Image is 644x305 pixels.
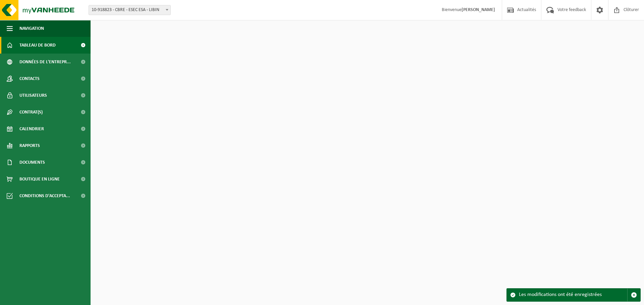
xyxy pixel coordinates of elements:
[19,54,71,70] span: Données de l'entrepr...
[519,289,627,301] div: Les modifications ont été enregistrées
[462,7,495,12] strong: [PERSON_NAME]
[19,171,60,187] span: Boutique en ligne
[19,137,40,154] span: Rapports
[89,5,170,15] span: 10-918823 - CBRE - ESEC ESA - LIBIN
[19,187,70,204] span: Conditions d'accepta...
[89,5,171,15] span: 10-918823 - CBRE - ESEC ESA - LIBIN
[19,70,40,87] span: Contacts
[19,20,44,37] span: Navigation
[19,104,43,121] span: Contrat(s)
[19,37,56,54] span: Tableau de bord
[19,154,45,171] span: Documents
[19,121,44,137] span: Calendrier
[19,87,47,104] span: Utilisateurs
